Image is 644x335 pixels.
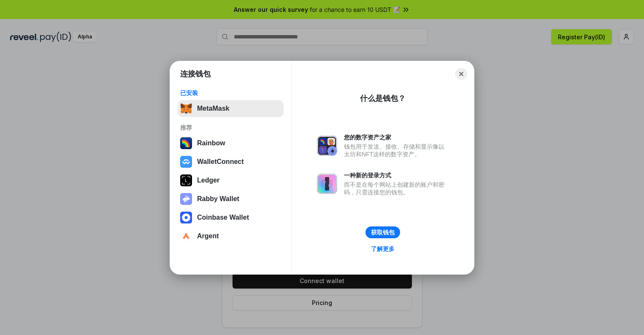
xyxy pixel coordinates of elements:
button: MetaMask [178,100,284,117]
div: Rainbow [197,139,225,147]
button: Ledger [178,172,284,189]
div: 您的数字资产之家 [344,133,449,141]
div: Argent [197,232,219,240]
div: MetaMask [197,105,229,112]
div: 已安装 [180,89,281,97]
img: svg+xml,%3Csvg%20xmlns%3D%22http%3A%2F%2Fwww.w3.org%2F2000%2Fsvg%22%20width%3D%2228%22%20height%3... [180,174,192,186]
div: 什么是钱包？ [360,93,406,103]
img: svg+xml,%3Csvg%20xmlns%3D%22http%3A%2F%2Fwww.w3.org%2F2000%2Fsvg%22%20fill%3D%22none%22%20viewBox... [317,136,337,156]
img: svg+xml,%3Csvg%20xmlns%3D%22http%3A%2F%2Fwww.w3.org%2F2000%2Fsvg%22%20fill%3D%22none%22%20viewBox... [180,193,192,205]
div: 获取钱包 [371,229,395,236]
div: Ledger [197,177,219,184]
div: 推荐 [180,124,281,131]
div: WalletConnect [197,158,244,166]
div: Rabby Wallet [197,195,239,203]
div: 了解更多 [371,245,395,253]
img: svg+xml,%3Csvg%20width%3D%2228%22%20height%3D%2228%22%20viewBox%3D%220%200%2028%2028%22%20fill%3D... [180,156,192,168]
a: 了解更多 [366,243,400,254]
img: svg+xml,%3Csvg%20width%3D%22120%22%20height%3D%22120%22%20viewBox%3D%220%200%20120%20120%22%20fil... [180,137,192,149]
img: svg+xml,%3Csvg%20fill%3D%22none%22%20height%3D%2233%22%20viewBox%3D%220%200%2035%2033%22%20width%... [180,103,192,114]
div: Coinbase Wallet [197,214,249,221]
div: 一种新的登录方式 [344,172,449,179]
button: Close [455,68,467,80]
div: 而不是在每个网站上创建新的账户和密码，只需连接您的钱包。 [344,181,449,196]
img: svg+xml,%3Csvg%20xmlns%3D%22http%3A%2F%2Fwww.w3.org%2F2000%2Fsvg%22%20fill%3D%22none%22%20viewBox... [317,174,337,194]
div: 钱包用于发送、接收、存储和显示像以太坊和NFT这样的数字资产。 [344,143,449,158]
button: Argent [178,228,284,245]
button: 获取钱包 [365,226,400,238]
button: Rainbow [178,135,284,152]
img: svg+xml,%3Csvg%20width%3D%2228%22%20height%3D%2228%22%20viewBox%3D%220%200%2028%2028%22%20fill%3D... [180,212,192,223]
button: Coinbase Wallet [178,209,284,226]
img: svg+xml,%3Csvg%20width%3D%2228%22%20height%3D%2228%22%20viewBox%3D%220%200%2028%2028%22%20fill%3D... [180,230,192,242]
button: Rabby Wallet [178,191,284,207]
button: WalletConnect [178,153,284,170]
h1: 连接钱包 [180,69,211,79]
